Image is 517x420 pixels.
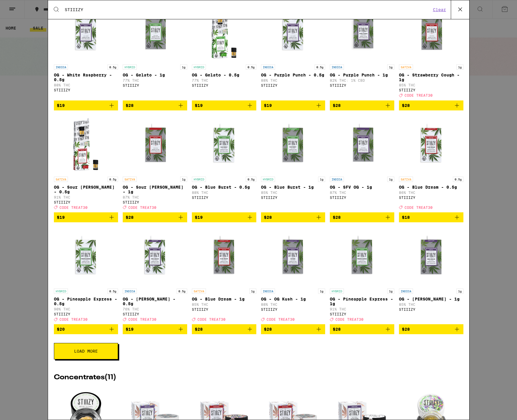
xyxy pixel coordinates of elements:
a: Open page for OG - White Raspberry - 0.5g from STIIIZY [54,3,118,100]
button: Add to bag [330,324,394,334]
span: $19 [57,215,65,220]
div: STIIIZY [192,308,256,311]
p: 1g [180,64,187,70]
button: Add to bag [123,100,187,110]
span: CODE TREAT30 [405,94,433,98]
p: INDICA [261,288,275,294]
p: 0.5g [453,177,463,182]
span: CODE TREAT30 [128,317,156,321]
p: 91% THC [54,195,118,199]
a: Open page for OG - King Louis XIII - 0.5g from STIIIZY [123,227,187,324]
button: Add to bag [261,212,325,222]
p: OG - Sour [PERSON_NAME] - 0.5g [54,185,118,194]
img: STIIIZY - OG - Pineapple Express - 0.5g [57,227,115,286]
p: OG - Purple Punch - 1g [330,73,394,77]
button: Add to bag [399,324,463,334]
img: STIIIZY - OG - King Louis XIII - 1g [402,227,460,286]
p: 1g [387,288,394,294]
img: STIIIZY - OG - Purple Punch - 1g [333,3,391,62]
p: INDICA [54,64,68,70]
div: STIIIZY [261,196,325,199]
img: STIIIZY - OG - Blue Dream - 1g [195,227,253,286]
p: INDICA [330,177,344,182]
p: 85% THC [399,83,463,87]
div: STIIIZY [399,308,463,311]
a: Open page for OG - Pineapple Express - 0.5g from STIIIZY [54,227,118,324]
span: $20 [57,327,65,332]
p: 1g [456,64,463,70]
span: $19 [126,327,134,332]
p: HYBRID [261,177,275,182]
a: Open page for OG - Gelato - 0.5g from STIIIZY [192,3,256,100]
p: OG - White Raspberry - 0.5g [54,73,118,82]
span: CODE TREAT30 [59,206,88,209]
span: $28 [402,327,410,332]
img: STIIIZY - OG - Gelato - 0.5g [195,3,253,62]
p: OG - Blue Dream - 1g [192,297,256,301]
p: 87% THC [123,195,187,199]
p: 77% THC [123,78,187,82]
p: 90% THC [54,307,118,311]
button: Add to bag [54,212,118,222]
p: OG - Blue Dream - 0.5g [399,185,463,189]
a: Open page for OG - Blue Dream - 1g from STIIIZY [192,227,256,324]
p: OG - Gelato - 1g [123,73,187,77]
p: 0.5g [108,64,118,70]
p: 76% THC [123,307,187,311]
div: STIIIZY [192,196,256,199]
p: 0.5g [108,288,118,294]
p: INDICA [123,288,137,294]
p: 1g [318,177,325,182]
button: Add to bag [261,100,325,110]
span: $28 [195,327,203,332]
span: $19 [57,103,65,108]
div: STIIIZY [54,312,118,316]
button: Load More [54,343,118,359]
span: Help [13,4,25,9]
div: STIIIZY [54,88,118,92]
p: 85% THC [399,303,463,306]
p: 88% THC [54,83,118,87]
p: 85% THC [261,191,325,194]
a: Open page for OG - Blue Burst - 1g from STIIIZY [261,115,325,212]
p: 88% THC [192,191,256,194]
img: STIIIZY - OG - Blue Burst - 0.5g [195,115,253,174]
p: 88% THC [261,78,325,82]
p: SATIVA [123,177,137,182]
div: STIIIZY [399,196,463,199]
img: STIIIZY - OG - Blue Burst - 1g [264,115,322,174]
p: OG - Pineapple Express - 1g [330,297,394,306]
p: OG - Strawberry Cough - 1g [399,73,463,82]
p: 0.5g [315,64,325,70]
p: SATIVA [399,64,413,70]
p: 0.5g [246,177,256,182]
p: OG - Blue Burst - 0.5g [192,185,256,189]
input: Search for products & categories [64,7,431,12]
button: Add to bag [123,324,187,334]
p: OG - [PERSON_NAME] - 1g [399,297,463,301]
span: $28 [333,327,341,332]
p: SATIVA [54,177,68,182]
div: STIIIZY [261,83,325,87]
button: Clear [431,7,448,12]
p: SATIVA [192,288,206,294]
span: $28 [402,103,410,108]
button: Add to bag [123,212,187,222]
a: Open page for OG - Pineapple Express - 1g from STIIIZY [330,227,394,324]
button: Add to bag [192,324,256,334]
p: 1g [180,177,187,182]
a: Open page for OG - Sour Tangie - 0.5g from STIIIZY [54,115,118,212]
p: 91% THC [330,307,394,311]
p: OG - Blue Burst - 1g [261,185,325,189]
p: OG - Gelato - 0.5g [192,73,256,77]
p: 86% THC [399,191,463,194]
span: CODE TREAT30 [405,206,433,209]
button: Add to bag [192,212,256,222]
img: STIIIZY - OG - White Raspberry - 0.5g [57,3,115,62]
div: STIIIZY [192,83,256,87]
p: HYBRID [330,288,344,294]
p: 0.5g [108,177,118,182]
button: Add to bag [261,324,325,334]
p: 85% THC [192,303,256,306]
p: 77% THC [192,78,256,82]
